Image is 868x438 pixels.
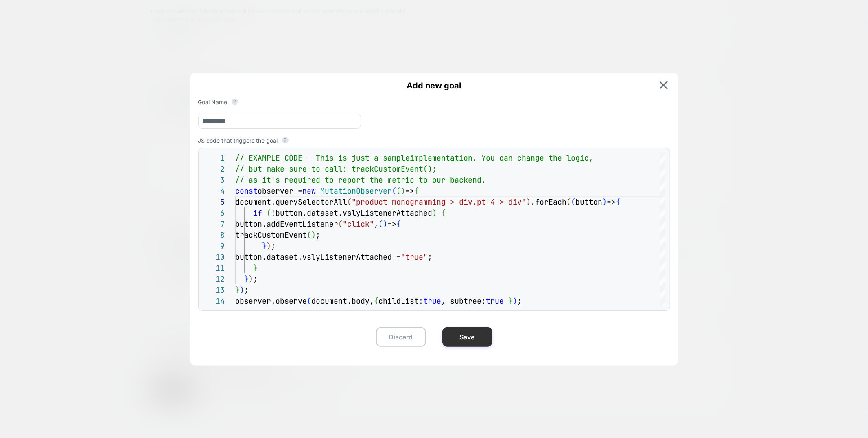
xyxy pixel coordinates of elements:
[311,296,374,306] span: document.body,
[378,296,423,306] span: childList:
[203,251,225,262] div: 10
[513,296,517,306] span: )
[486,296,504,306] span: true
[378,219,383,229] span: (
[235,230,307,240] span: trackCustomEvent
[253,274,258,284] span: ;
[203,262,225,273] div: 11
[235,296,307,306] span: observer.observe
[508,296,513,306] span: }
[307,296,311,306] span: (
[253,263,258,273] span: }
[517,296,522,306] span: ;
[203,284,225,295] div: 13
[203,229,225,240] div: 8
[396,219,401,229] span: {
[374,296,378,306] span: {
[240,285,244,295] span: )
[235,252,401,262] span: button.dataset.vslyListenerAttached =
[428,252,432,262] span: ;
[244,274,249,284] span: }
[203,218,225,229] div: 7
[374,219,378,229] span: ,
[271,241,275,251] span: ;
[235,285,240,295] span: }
[249,274,253,284] span: )
[203,273,225,284] div: 12
[387,219,396,229] span: =>
[244,285,249,295] span: ;
[203,240,225,251] div: 9
[311,230,316,240] span: )
[267,241,271,251] span: )
[203,295,225,306] div: 14
[401,252,428,262] span: "true"
[235,219,338,229] span: button.addEventListener
[338,219,343,229] span: (
[343,219,374,229] span: "click"
[262,241,267,251] span: }
[441,296,486,306] span: , subtree:
[316,230,320,240] span: ;
[307,230,311,240] span: (
[423,296,441,306] span: true
[383,219,387,229] span: )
